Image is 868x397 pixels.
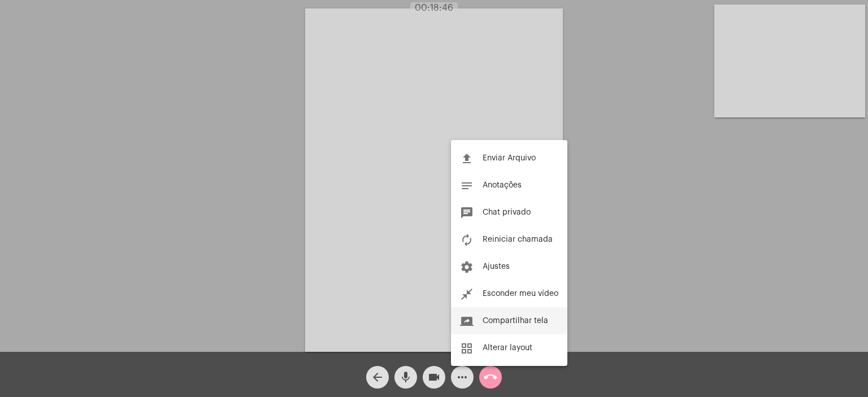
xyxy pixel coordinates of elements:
span: Enviar Arquivo [483,154,536,162]
mat-icon: chat [460,206,474,220]
span: Alterar layout [483,344,532,352]
mat-icon: close_fullscreen [460,287,474,301]
mat-icon: screen_share [460,315,474,328]
mat-icon: grid_view [460,342,474,355]
span: Reiniciar chamada [483,235,553,243]
mat-icon: autorenew [460,233,474,247]
mat-icon: settings [460,260,474,274]
span: Esconder meu vídeo [483,290,558,298]
span: Chat privado [483,208,531,216]
mat-icon: file_upload [460,152,474,165]
span: Ajustes [483,263,510,271]
mat-icon: notes [460,179,474,193]
span: Compartilhar tela [483,317,548,325]
span: Anotações [483,181,522,189]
